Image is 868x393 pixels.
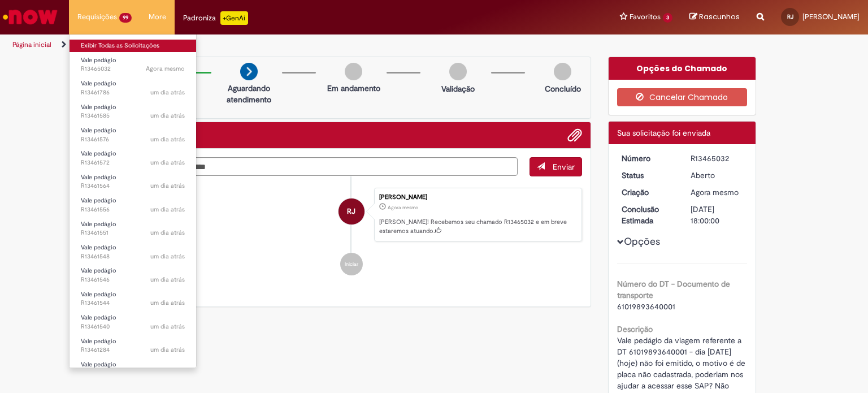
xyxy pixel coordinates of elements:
[146,64,185,73] time: 30/08/2025 13:09:42
[81,88,185,97] span: R13461786
[81,228,185,237] span: R13461551
[81,299,185,308] span: R13461544
[222,83,276,105] p: Aguardando atendimento
[150,158,185,167] time: 29/08/2025 10:41:39
[554,63,571,80] img: img-circle-grey.png
[81,64,185,74] span: R13465032
[150,322,185,331] span: um dia atrás
[81,182,185,191] span: R13461564
[81,346,185,355] span: R13461284
[81,126,116,135] span: Vale pedágio
[81,252,185,261] span: R13461548
[630,11,661,23] span: Favoritos
[81,360,116,369] span: Vale pedágio
[240,63,258,80] img: arrow-next.png
[388,204,418,211] time: 30/08/2025 13:09:41
[150,135,185,144] time: 29/08/2025 10:42:05
[146,64,185,73] span: Agora mesmo
[150,228,185,237] time: 29/08/2025 10:40:07
[70,288,196,309] a: Aberto R13461544 : Vale pedágio
[699,11,740,22] span: Rascunhos
[150,205,185,214] time: 29/08/2025 10:40:41
[691,170,743,181] div: Aberto
[150,322,185,331] time: 29/08/2025 10:37:58
[617,279,730,300] b: Número do DT - Documento de transporte
[150,252,185,261] span: um dia atrás
[1,6,59,28] img: ServiceNow
[609,57,756,80] div: Opções do Chamado
[545,83,581,94] p: Concluído
[150,252,185,261] time: 29/08/2025 10:39:39
[81,275,185,284] span: R13461546
[81,313,116,322] span: Vale pedágio
[150,158,185,167] span: um dia atrás
[441,83,475,94] p: Validação
[81,337,116,346] span: Vale pedágio
[150,228,185,237] span: um dia atrás
[81,103,116,111] span: Vale pedágio
[617,301,675,312] span: 61019893640001
[70,148,196,169] a: Aberto R13461572 : Vale pedágio
[388,204,418,211] span: Agora mesmo
[613,187,683,198] dt: Criação
[567,128,582,142] button: Adicionar anexos
[691,187,743,198] div: 30/08/2025 13:09:41
[81,79,116,88] span: Vale pedágio
[150,182,185,190] time: 29/08/2025 10:41:16
[81,290,116,299] span: Vale pedágio
[12,40,51,49] a: Página inicial
[70,335,196,356] a: Aberto R13461284 : Vale pedágio
[70,265,196,286] a: Aberto R13461546 : Vale pedágio
[70,241,196,262] a: Aberto R13461548 : Vale pedágio
[8,34,570,55] ul: Trilhas de página
[347,198,355,225] span: RJ
[150,182,185,190] span: um dia atrás
[70,312,196,332] a: Aberto R13461540 : Vale pedágio
[787,13,793,20] span: RJ
[70,54,196,75] a: Aberto R13465032 : Vale pedágio
[617,128,710,138] span: Sua solicitação foi enviada
[449,63,467,80] img: img-circle-grey.png
[183,11,248,25] div: Padroniza
[150,299,185,307] span: um dia atrás
[77,11,117,23] span: Requisições
[613,153,683,164] dt: Número
[379,218,576,235] p: [PERSON_NAME]! Recebemos seu chamado R13465032 e em breve estaremos atuando.
[81,205,185,214] span: R13461556
[81,266,116,275] span: Vale pedágio
[691,204,743,226] div: [DATE] 18:00:00
[81,56,116,64] span: Vale pedágio
[150,111,185,120] time: 29/08/2025 10:43:15
[70,77,196,98] a: Aberto R13461786 : Vale pedágio
[81,196,116,205] span: Vale pedágio
[70,218,196,239] a: Aberto R13461551 : Vale pedágio
[81,220,116,228] span: Vale pedágio
[70,359,196,379] a: Aberto R13461280 : Vale pedágio
[81,149,116,158] span: Vale pedágio
[121,176,582,287] ul: Histórico de tíquete
[150,275,185,284] span: um dia atrás
[121,188,582,242] li: Renato Junior
[802,12,860,21] span: [PERSON_NAME]
[149,11,166,23] span: More
[150,205,185,214] span: um dia atrás
[150,135,185,144] span: um dia atrás
[691,153,743,164] div: R13465032
[81,243,116,252] span: Vale pedágio
[70,124,196,145] a: Aberto R13461576 : Vale pedágio
[613,204,683,226] dt: Conclusão Estimada
[81,322,185,331] span: R13461540
[69,34,197,368] ul: Requisições
[150,299,185,307] time: 29/08/2025 10:38:38
[691,187,739,197] span: Agora mesmo
[119,13,132,23] span: 99
[150,111,185,120] span: um dia atrás
[70,40,196,52] a: Exibir Todas as Solicitações
[220,11,248,25] p: +GenAi
[70,101,196,122] a: Aberto R13461585 : Vale pedágio
[689,12,740,23] a: Rascunhos
[379,194,576,201] div: [PERSON_NAME]
[81,135,185,144] span: R13461576
[70,171,196,192] a: Aberto R13461564 : Vale pedágio
[150,346,185,354] time: 29/08/2025 10:00:37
